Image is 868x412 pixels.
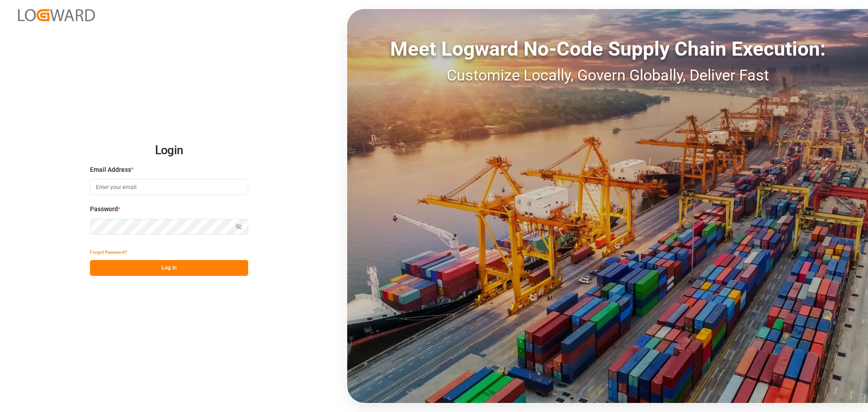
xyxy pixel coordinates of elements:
[90,179,248,195] input: Enter your email
[90,260,248,276] button: Log In
[90,136,248,165] h2: Login
[90,244,127,260] button: Forgot Password?
[90,165,131,175] span: Email Address
[347,64,868,87] div: Customize Locally, Govern Globally, Deliver Fast
[18,9,95,21] img: Logward_new_orange.png
[90,204,118,214] span: Password
[347,34,868,64] div: Meet Logward No-Code Supply Chain Execution:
